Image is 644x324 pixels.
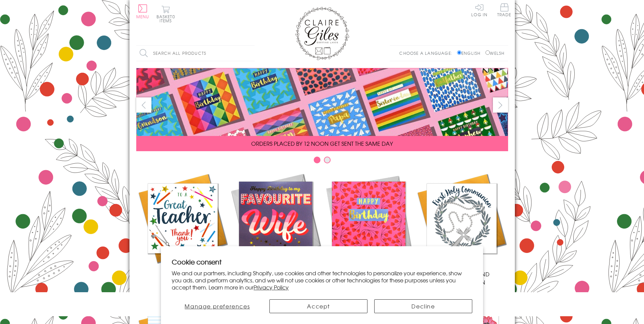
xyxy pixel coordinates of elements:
[374,299,472,313] button: Decline
[485,50,505,56] label: Welsh
[136,14,149,20] span: Menu
[485,50,490,55] input: Welsh
[471,3,487,17] a: Log In
[415,172,508,286] a: Communion and Confirmation
[497,3,511,18] a: Trade
[457,50,461,55] input: English
[136,4,149,19] button: Menu
[136,172,229,278] a: Academic
[493,97,508,113] button: next
[254,283,289,291] a: Privacy Policy
[322,172,415,278] a: Birthdays
[172,270,472,291] p: We and our partners, including Shopify, use cookies and other technologies to personalize your ex...
[229,172,322,278] a: New Releases
[157,5,175,23] button: Basket0 items
[457,50,484,56] label: English
[251,139,393,147] span: ORDERS PLACED BY 12 NOON GET SENT THE SAME DAY
[172,299,263,313] button: Manage preferences
[136,156,508,167] div: Carousel Pagination
[248,46,255,61] input: Search
[497,3,511,17] span: Trade
[136,97,151,113] button: prev
[269,299,367,313] button: Accept
[185,302,250,310] span: Manage preferences
[324,157,331,163] button: Carousel Page 2
[136,46,255,61] input: Search all products
[172,257,472,267] h2: Cookie consent
[314,157,320,163] button: Carousel Page 1 (Current Slide)
[160,14,175,24] span: 0 items
[295,7,349,60] img: Claire Giles Greetings Cards
[399,50,456,56] p: Choose a language:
